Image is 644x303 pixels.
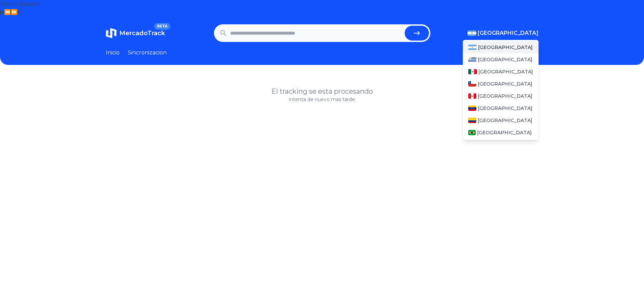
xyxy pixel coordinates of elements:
[463,41,539,53] a: Argentina[GEOGRAPHIC_DATA]
[463,78,539,90] a: Chile[GEOGRAPHIC_DATA]
[154,23,170,30] span: BETA
[478,80,532,87] span: [GEOGRAPHIC_DATA]
[468,30,476,36] img: Argentina
[119,29,165,37] span: MercadoTrack
[478,56,532,63] span: [GEOGRAPHIC_DATA]
[18,8,22,16] button: Settings
[468,29,539,37] button: [GEOGRAPHIC_DATA]
[478,68,533,75] span: [GEOGRAPHIC_DATA]
[468,81,476,87] img: Chile
[463,90,539,102] a: Peru[GEOGRAPHIC_DATA]
[477,129,532,136] span: [GEOGRAPHIC_DATA]
[106,49,120,57] a: Inicio
[11,8,18,16] button: Forward
[463,66,539,78] a: Mexico[GEOGRAPHIC_DATA]
[468,45,477,50] img: Argentina
[463,102,539,114] a: Venezuela[GEOGRAPHIC_DATA]
[478,117,532,124] span: [GEOGRAPHIC_DATA]
[468,57,476,62] img: Uruguay
[468,130,476,135] img: Brasil
[468,106,476,111] img: Venezuela
[128,49,167,57] a: Sincronizacion
[478,105,532,112] span: [GEOGRAPHIC_DATA]
[106,87,539,96] h1: El tracking se esta procesando
[4,8,11,16] button: Previous
[463,114,539,126] a: Colombia[GEOGRAPHIC_DATA]
[463,126,539,139] a: Brasil[GEOGRAPHIC_DATA]
[106,96,539,103] p: Intenta de nuevo más tarde.
[468,118,476,123] img: Colombia
[478,29,539,37] span: [GEOGRAPHIC_DATA]
[478,44,533,51] span: [GEOGRAPHIC_DATA]
[478,93,532,99] span: [GEOGRAPHIC_DATA]
[468,93,476,99] img: Peru
[463,53,539,66] a: Uruguay[GEOGRAPHIC_DATA]
[106,28,165,39] a: MercadoTrackBETA
[106,28,117,39] img: MercadoTrack
[468,69,477,74] img: Mexico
